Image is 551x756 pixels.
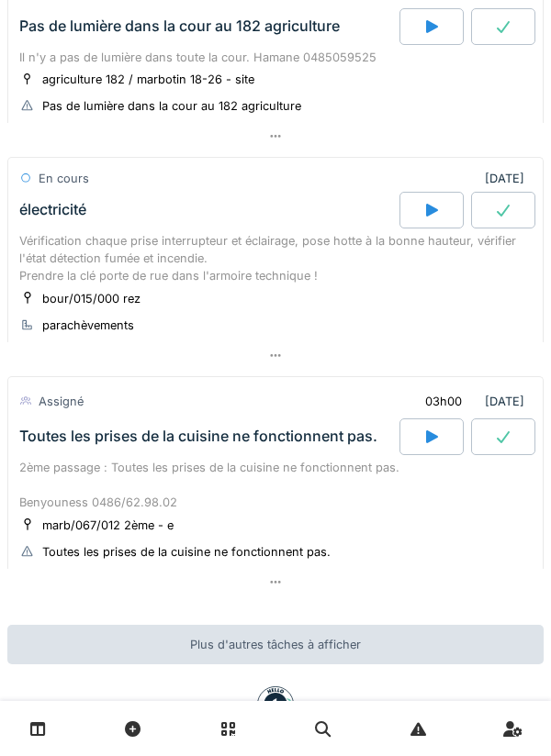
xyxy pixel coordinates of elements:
[19,49,532,66] div: Il n'y a pas de lumière dans toute la cour. Hamane 0485059525
[19,201,86,218] div: électricité
[19,17,340,35] div: Pas de lumière dans la cour au 182 agriculture
[42,290,141,307] div: bour/015/000 rez
[410,384,532,418] div: [DATE]
[425,393,462,410] div: 03h00
[42,517,174,534] div: marb/067/012 2ème - e
[19,459,532,512] div: 2ème passage : Toutes les prises de la cuisine ne fonctionnent pas. Benyouness 0486/62.98.02
[42,543,331,561] div: Toutes les prises de la cuisine ne fonctionnent pas.
[257,686,294,723] img: badge-BVDL4wpA.svg
[485,170,532,187] div: [DATE]
[39,393,84,410] div: Assigné
[19,232,532,285] div: Vérification chaque prise interrupteur et éclairage, pose hotte à la bonne hauteur, vérifier l'ét...
[7,625,544,664] div: Plus d'autres tâches à afficher
[39,170,89,187] div: En cours
[42,71,254,88] div: agriculture 182 / marbotin 18-26 - site
[42,317,134,334] div: parachèvements
[42,97,301,115] div: Pas de lumière dans la cour au 182 agriculture
[19,428,377,445] div: Toutes les prises de la cuisine ne fonctionnent pas.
